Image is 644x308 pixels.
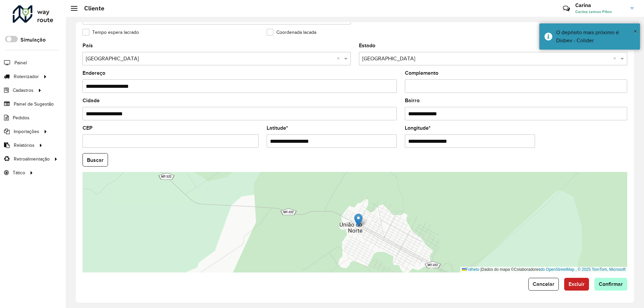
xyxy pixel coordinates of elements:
[14,102,54,107] font: Painel de Sugestão
[87,157,104,163] font: Buscar
[83,125,93,131] font: CEP
[14,60,27,65] font: Painel
[84,4,104,12] font: Cliente
[14,74,39,79] font: Roteirizador
[559,1,574,16] a: Contato Rápido
[14,129,39,134] font: Importações
[92,30,139,35] font: Tempo espera lacrado
[466,267,479,272] font: Folheto
[20,37,46,43] font: Simulação
[14,143,35,148] font: Relatórios
[634,28,637,35] font: ×
[540,267,626,272] a: do OpenStreetMap , © 2025 TomTom, Microsoft
[83,70,105,76] font: Endereço
[405,98,420,103] font: Bairro
[556,29,620,43] font: O depósito mais próximo é: Disbev - Colider
[83,43,93,48] font: País
[13,170,25,175] font: Tático
[481,267,514,272] font: Dados do mapa ©
[354,213,363,227] img: Marcador
[594,278,627,291] button: Confirmar
[634,26,637,37] button: Fechar
[480,267,481,272] font: |
[337,55,342,63] span: Clear all
[13,88,34,93] font: Cadastros
[613,55,619,63] span: Clear all
[83,98,100,103] font: Cidade
[13,115,30,120] font: Pedidos
[569,281,585,287] font: Excluir
[359,43,375,48] font: Estado
[462,267,479,272] a: Folheto
[533,281,554,287] font: Cancelar
[528,278,559,291] button: Cancelar
[14,157,50,162] font: Retroalimentação
[575,2,591,8] font: Carina
[267,125,286,131] font: Latitude
[575,9,612,14] font: Carina Lemos Piton
[599,281,623,287] font: Confirmar
[83,153,108,167] button: Buscar
[514,267,540,272] font: Colaboradores
[276,30,316,35] font: Coordenada lacada
[405,70,438,76] font: Complemento
[564,278,589,291] button: Excluir
[405,125,429,131] font: Longitude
